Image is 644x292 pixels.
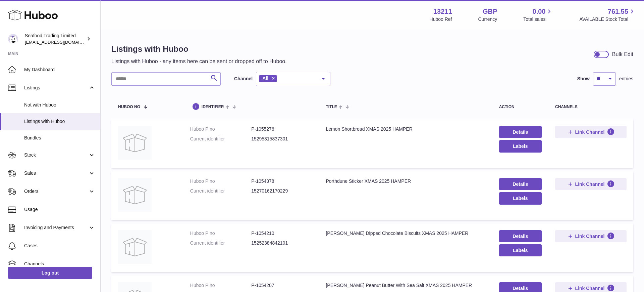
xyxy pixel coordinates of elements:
[430,16,452,23] div: Huboo Ref
[499,178,542,190] a: Details
[478,16,497,23] div: Currency
[190,136,251,142] dt: Current identifier
[499,140,542,152] button: Labels
[190,188,251,194] dt: Current identifier
[575,285,605,291] span: Link Channel
[234,76,253,82] label: Channel
[24,85,88,91] span: Listings
[612,51,633,58] div: Bulk Edit
[575,181,605,187] span: Link Channel
[111,58,287,65] p: Listings with Huboo - any items here can be sent or dropped off to Huboo.
[190,282,251,289] dt: Huboo P no
[575,129,605,135] span: Link Channel
[24,118,95,125] span: Listings with Huboo
[8,267,92,279] a: Log out
[118,105,140,109] span: Huboo no
[619,76,633,82] span: entries
[555,178,627,190] button: Link Channel
[555,230,627,242] button: Link Channel
[577,76,590,82] label: Show
[118,126,152,160] img: Lemon Shortbread XMAS 2025 HAMPER
[499,105,542,109] div: action
[251,230,312,237] dd: P-1054210
[499,230,542,242] a: Details
[251,126,312,132] dd: P-1055276
[326,126,485,132] div: Lemon Shortbread XMAS 2025 HAMPER
[190,178,251,184] dt: Huboo P no
[111,44,287,54] h1: Listings with Huboo
[555,126,627,138] button: Link Channel
[118,178,152,212] img: Porthdune Sticker XMAS 2025 HAMPER
[24,224,88,231] span: Invoicing and Payments
[499,244,542,256] button: Labels
[24,243,95,249] span: Cases
[523,16,553,23] span: Total sales
[575,233,605,239] span: Link Channel
[251,178,312,184] dd: P-1054378
[523,7,553,23] a: 0.00 Total sales
[608,7,628,16] span: 761.55
[25,33,85,45] div: Seafood Trading Limited
[533,7,546,16] span: 0.00
[25,39,99,45] span: [EMAIL_ADDRESS][DOMAIN_NAME]
[118,230,152,264] img: Teoni's Dipped Chocolate Biscuits XMAS 2025 HAMPER
[326,105,337,109] span: title
[24,170,88,176] span: Sales
[202,105,224,109] span: identifier
[190,230,251,237] dt: Huboo P no
[262,76,268,81] span: All
[24,152,88,158] span: Stock
[251,240,312,246] dd: 15252384842101
[499,192,542,204] button: Labels
[24,135,95,141] span: Bundles
[555,105,627,109] div: channels
[326,282,485,289] div: [PERSON_NAME] Peanut Butter With Sea Salt XMAS 2025 HAMPER
[24,67,95,73] span: My Dashboard
[579,7,636,23] a: 761.55 AVAILABLE Stock Total
[251,282,312,289] dd: P-1054207
[433,7,452,16] strong: 13211
[579,16,636,23] span: AVAILABLE Stock Total
[24,188,88,195] span: Orders
[190,240,251,246] dt: Current identifier
[190,126,251,132] dt: Huboo P no
[251,188,312,194] dd: 15270162170229
[499,126,542,138] a: Details
[24,261,95,267] span: Channels
[8,34,18,44] img: internalAdmin-13211@internal.huboo.com
[326,178,485,184] div: Porthdune Sticker XMAS 2025 HAMPER
[251,136,312,142] dd: 15295315837301
[483,7,497,16] strong: GBP
[24,206,95,213] span: Usage
[24,102,95,108] span: Not with Huboo
[326,230,485,237] div: [PERSON_NAME] Dipped Chocolate Biscuits XMAS 2025 HAMPER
